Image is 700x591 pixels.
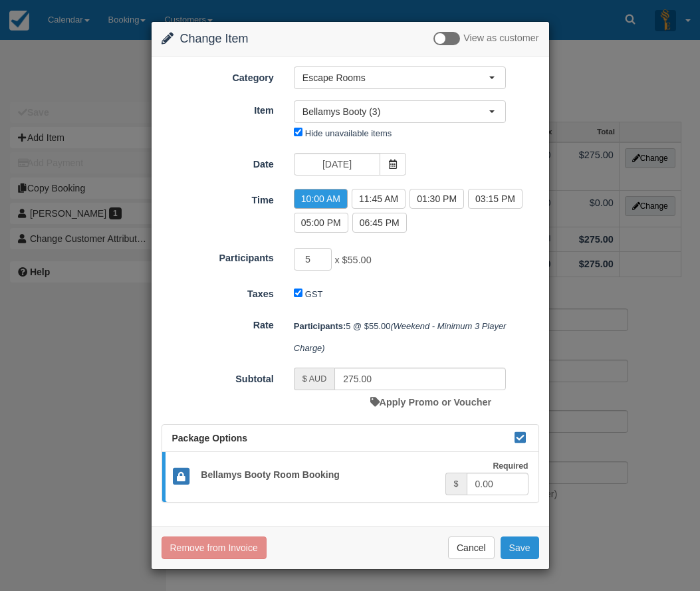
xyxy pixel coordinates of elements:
button: Bellamys Booty (3) [294,100,506,123]
div: 5 @ $55.00 [284,315,549,359]
label: Taxes [152,283,284,301]
a: Bellamys Booty Room Booking Required $ [162,452,538,502]
label: GST [305,289,323,299]
strong: Participants [294,321,346,331]
input: Participants [294,248,332,271]
strong: Required [493,461,528,471]
small: $ [454,479,459,489]
label: Item [152,99,284,118]
label: Time [152,189,284,207]
label: 01:30 PM [409,189,464,209]
label: 05:00 PM [294,213,348,233]
label: 06:45 PM [352,213,407,233]
button: Save [501,536,539,559]
button: Escape Rooms [294,66,506,89]
button: Remove from Invoice [162,536,267,559]
span: x $55.00 [334,255,371,265]
label: Subtotal [152,368,284,386]
span: Change Item [180,32,249,45]
label: Participants [152,247,284,265]
button: Cancel [448,536,495,559]
label: 10:00 AM [294,189,348,209]
h5: Bellamys Booty Room Booking [191,470,445,480]
span: Package Options [172,433,248,443]
label: 03:15 PM [468,189,523,209]
label: Category [152,66,284,85]
a: Apply Promo or Voucher [370,397,491,408]
span: Bellamys Booty (3) [302,105,489,118]
small: $ AUD [302,374,326,384]
label: Hide unavailable items [305,128,392,138]
span: Escape Rooms [302,71,489,84]
label: Rate [152,314,284,332]
label: 11:45 AM [352,189,406,209]
label: Date [152,153,284,172]
em: (Weekend - Minimum 3 Player Charge) [294,321,509,353]
span: View as customer [463,33,538,44]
